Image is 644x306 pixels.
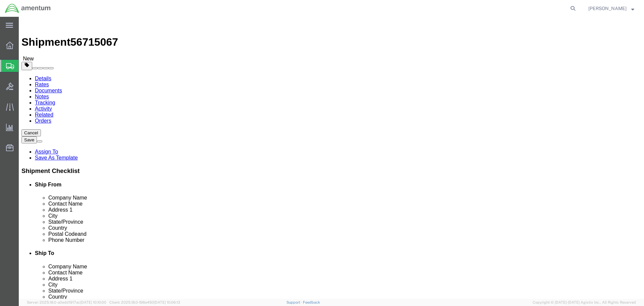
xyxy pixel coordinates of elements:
[27,300,106,304] span: Server: 2025.18.0-a0edd1917ac
[588,4,635,12] button: [PERSON_NAME]
[80,300,106,304] span: [DATE] 10:10:00
[588,5,627,12] span: Rob Allmond
[533,300,636,305] span: Copyright © [DATE]-[DATE] Agistix Inc., All Rights Reserved
[154,300,180,304] span: [DATE] 10:06:13
[303,300,320,304] a: Feedback
[19,17,644,299] iframe: FS Legacy Container
[286,300,303,304] a: Support
[5,3,51,13] img: logo
[109,300,180,304] span: Client: 2025.18.0-198a450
